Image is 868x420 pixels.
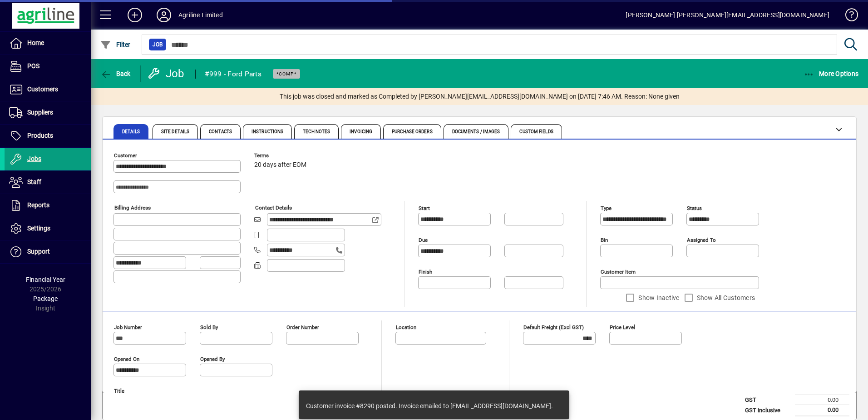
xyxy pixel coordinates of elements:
[687,237,716,243] mat-label: Assigned to
[804,70,859,77] span: More Options
[624,92,680,101] span: Reason: None given
[303,130,330,134] span: Tech Notes
[452,130,500,134] span: Documents / Images
[5,32,91,55] a: Home
[5,55,91,78] a: POS
[27,132,53,139] span: Products
[149,7,178,23] button: Profile
[687,205,702,211] mat-label: Status
[740,395,795,405] td: GST
[601,269,636,275] mat-label: Customer Item
[114,388,124,394] mat-label: Title
[601,205,612,211] mat-label: Type
[122,130,140,134] span: Details
[98,65,133,82] button: Back
[200,324,218,330] mat-label: Sold by
[280,92,623,101] span: This job was closed and marked as Completed by [PERSON_NAME][EMAIL_ADDRESS][DOMAIN_NAME] on [DATE...
[396,324,416,330] mat-label: Location
[740,405,795,416] td: GST inclusive
[795,405,849,416] td: 0.00
[801,65,861,82] button: More Options
[114,356,139,362] mat-label: Opened On
[838,2,857,31] a: Knowledge Base
[601,237,608,243] mat-label: Bin
[153,40,163,49] span: Job
[286,324,319,330] mat-label: Order number
[252,130,283,134] span: Instructions
[306,401,553,410] div: Customer invoice #8290 posted. Invoice emailed to [EMAIL_ADDRESS][DOMAIN_NAME].
[100,70,131,77] span: Back
[523,324,584,330] mat-label: Default Freight (excl GST)
[419,205,430,211] mat-label: Start
[27,85,58,93] span: Customers
[5,101,91,124] a: Suppliers
[120,7,149,23] button: Add
[100,41,131,48] span: Filter
[26,276,65,283] span: Financial Year
[27,201,49,209] span: Reports
[27,178,41,185] span: Staff
[178,8,223,22] div: Agriline Limited
[5,240,91,263] a: Support
[5,217,91,240] a: Settings
[626,8,829,22] div: [PERSON_NAME] [PERSON_NAME][EMAIL_ADDRESS][DOMAIN_NAME]
[5,171,91,194] a: Staff
[254,153,309,159] span: Terms
[610,324,635,330] mat-label: Price Level
[419,269,432,275] mat-label: Finish
[209,130,232,134] span: Contacts
[5,125,91,147] a: Products
[148,66,186,81] div: Job
[27,62,39,70] span: POS
[419,237,428,243] mat-label: Due
[27,248,50,255] span: Support
[519,130,553,134] span: Custom Fields
[98,36,133,53] button: Filter
[161,130,189,134] span: Site Details
[91,65,141,82] app-page-header-button: Back
[114,152,137,159] mat-label: Customer
[200,356,225,362] mat-label: Opened by
[392,130,433,134] span: Purchase Orders
[254,161,306,169] span: 20 days after EOM
[5,78,91,101] a: Customers
[33,295,58,302] span: Package
[795,395,849,405] td: 0.00
[350,130,372,134] span: Invoicing
[27,155,41,162] span: Jobs
[27,225,50,232] span: Settings
[114,324,142,330] mat-label: Job number
[205,67,261,81] div: #999 - Ford Parts
[27,39,44,46] span: Home
[5,194,91,217] a: Reports
[27,109,53,116] span: Suppliers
